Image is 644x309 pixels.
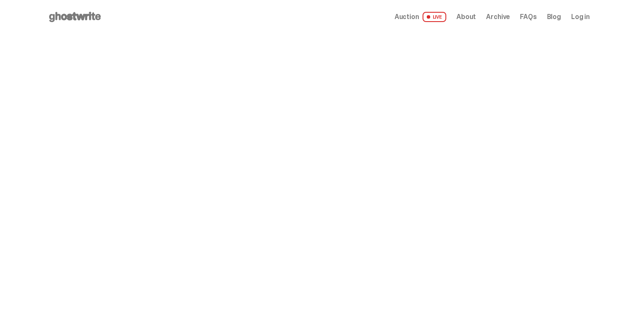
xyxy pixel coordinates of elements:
[456,14,476,20] a: About
[395,14,419,20] span: Auction
[547,14,561,20] a: Blog
[395,12,446,22] a: Auction LIVE
[571,14,590,20] a: Log in
[423,12,447,22] span: LIVE
[520,14,536,20] a: FAQs
[486,14,510,20] a: Archive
